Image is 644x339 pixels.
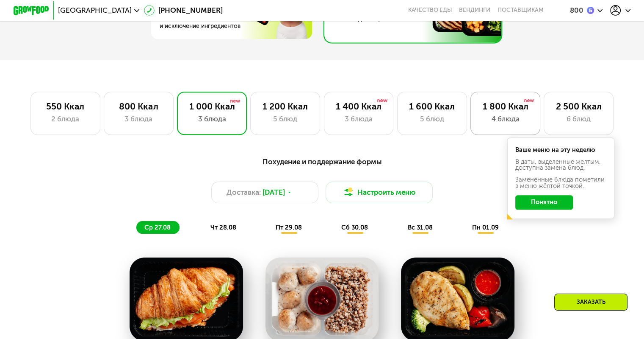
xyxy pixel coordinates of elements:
[553,114,604,124] div: 6 блюд
[40,101,91,112] div: 550 Ккал
[569,7,583,14] div: 800
[341,224,368,231] span: сб 30.08
[406,101,458,112] div: 1 600 Ккал
[406,114,458,124] div: 5 блюд
[210,224,236,231] span: чт 28.08
[515,195,573,210] button: Понятно
[113,114,164,124] div: 3 блюда
[276,224,302,231] span: пт 29.08
[40,114,91,124] div: 2 блюда
[498,7,544,14] div: поставщикам
[186,101,238,112] div: 1 000 Ккал
[480,114,531,124] div: 4 блюда
[144,5,223,16] a: [PHONE_NUMBER]
[263,187,285,198] span: [DATE]
[57,156,587,167] div: Похудение и поддержание формы
[333,101,384,112] div: 1 400 Ккал
[472,224,499,231] span: пн 01.09
[227,187,261,198] span: Доставка:
[515,177,607,189] div: Заменённые блюда пометили в меню жёлтой точкой.
[408,7,452,14] a: Качество еды
[144,224,171,231] span: ср 27.08
[407,224,432,231] span: вс 31.08
[333,114,384,124] div: 3 блюда
[326,182,433,203] button: Настроить меню
[113,101,164,112] div: 800 Ккал
[58,7,132,14] span: [GEOGRAPHIC_DATA]
[186,114,238,124] div: 3 блюда
[553,101,604,112] div: 2 500 Ккал
[515,147,607,153] div: Ваше меню на эту неделю
[260,101,311,112] div: 1 200 Ккал
[260,114,311,124] div: 5 блюд
[459,7,490,14] a: Вендинги
[554,294,627,311] div: Заказать
[515,159,607,171] div: В даты, выделенные желтым, доступна замена блюд.
[480,101,531,112] div: 1 800 Ккал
